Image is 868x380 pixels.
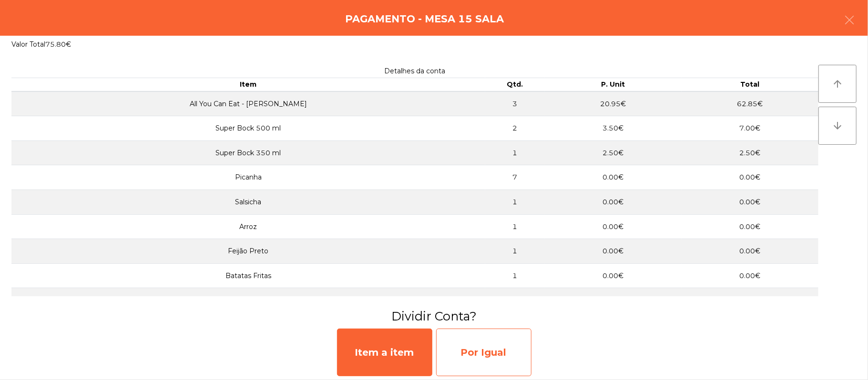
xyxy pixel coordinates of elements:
i: arrow_upward [832,78,843,90]
td: All You Can Eat - [PERSON_NAME] [11,91,485,116]
td: 0.00€ [545,263,682,288]
td: Picanha [11,165,485,190]
div: Item a item [337,329,432,376]
td: 2 [485,116,545,141]
button: arrow_downward [818,107,857,145]
h4: Pagamento - Mesa 15 Sala [345,12,504,26]
td: 0.00€ [682,214,818,239]
td: 7 [485,165,545,190]
td: Batatas Fritas [11,263,485,288]
td: Salada [11,288,485,313]
td: 0.00€ [682,165,818,190]
td: 2.50€ [682,140,818,165]
div: Por Igual [436,329,531,376]
td: Arroz [11,214,485,239]
td: 1 [485,190,545,215]
td: 0.00€ [682,288,818,313]
th: Item [11,78,485,91]
span: 75.80€ [45,40,71,49]
td: 0.00€ [545,190,682,215]
span: Detalhes da conta [385,67,446,75]
td: 2.50€ [545,140,682,165]
span: Valor Total [11,40,45,49]
td: 7.00€ [682,116,818,141]
td: 1 [485,239,545,264]
td: 0.00€ [545,239,682,264]
th: P. Unit [545,78,682,91]
td: 3.50€ [545,116,682,141]
td: Super Bock 500 ml [11,116,485,141]
td: 1 [485,214,545,239]
td: 62.85€ [682,91,818,116]
td: 3 [485,91,545,116]
td: 3 [485,288,545,313]
td: 0.00€ [545,214,682,239]
td: 0.00€ [545,165,682,190]
h3: Dividir Conta? [7,308,861,325]
td: 0.00€ [545,288,682,313]
th: Qtd. [485,78,545,91]
i: arrow_downward [832,120,843,131]
button: arrow_upward [818,65,857,103]
td: 0.00€ [682,263,818,288]
td: Super Bock 350 ml [11,140,485,165]
td: 0.00€ [682,190,818,215]
td: 1 [485,263,545,288]
td: 20.95€ [545,91,682,116]
td: Salsicha [11,190,485,215]
td: Feijão Preto [11,239,485,264]
th: Total [682,78,818,91]
td: 0.00€ [682,239,818,264]
td: 1 [485,140,545,165]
